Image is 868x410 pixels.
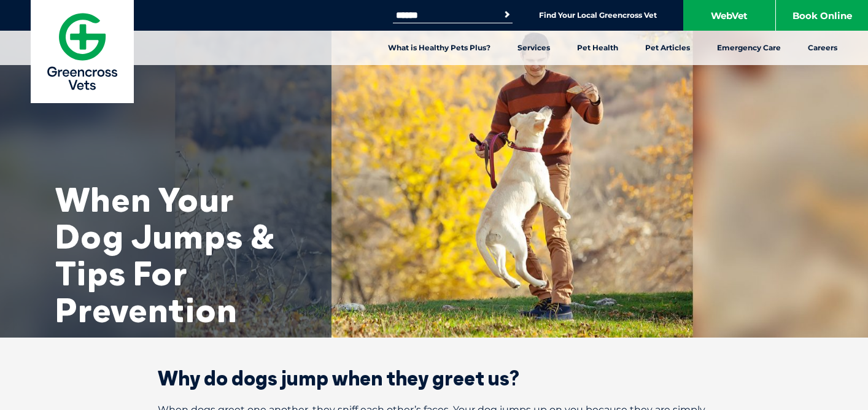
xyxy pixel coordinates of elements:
button: Search [501,9,513,21]
a: Pet Health [564,31,632,65]
span: Why do dogs jump when they greet us? [158,366,519,390]
a: Careers [794,31,851,65]
a: What is Healthy Pets Plus? [374,31,504,65]
a: Pet Articles [632,31,703,65]
h1: When Your Dog Jumps & Tips For Prevention [55,181,301,328]
a: Find Your Local Greencross Vet [539,10,657,20]
a: Services [504,31,564,65]
a: Emergency Care [703,31,794,65]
